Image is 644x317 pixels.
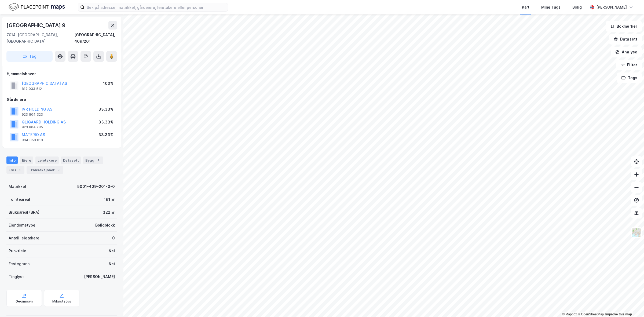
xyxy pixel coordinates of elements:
div: 923 804 323 [22,112,43,117]
div: Nei [109,248,115,254]
div: Antall leietakere [9,235,39,241]
div: Transaksjoner [27,166,63,174]
div: Tinglyst [9,274,24,280]
div: 33.33% [98,106,114,112]
button: Tag [6,51,53,62]
div: Mine Tags [541,4,561,10]
div: 1 [17,167,22,173]
button: Datasett [609,34,642,45]
div: Leietakere [35,156,59,164]
div: 5001-409-201-0-0 [77,183,115,190]
div: 7014, [GEOGRAPHIC_DATA], [GEOGRAPHIC_DATA] [6,32,74,45]
div: 322 ㎡ [103,209,115,216]
div: Matrikkel [9,183,26,190]
div: Gårdeiere [7,96,117,103]
div: 3 [56,167,61,173]
div: Geoinnsyn [16,299,33,304]
input: Søk på adresse, matrikkel, gårdeiere, leietakere eller personer [85,3,228,11]
a: Mapbox [562,312,577,316]
div: [PERSON_NAME] [84,274,115,280]
div: Punktleie [9,248,26,254]
div: Kontrollprogram for chat [617,291,644,317]
div: Kart [522,4,529,10]
a: Improve this map [605,312,632,316]
div: Festegrunn [9,261,30,267]
a: OpenStreetMap [578,312,604,316]
button: Filter [616,60,642,70]
div: 33.33% [98,119,114,125]
img: logo.f888ab2527a4732fd821a326f86c7f29.svg [9,2,65,12]
div: [GEOGRAPHIC_DATA] 9 [6,21,67,30]
div: 817 033 512 [22,87,42,91]
div: 1 [96,158,101,163]
div: Eiendomstype [9,222,35,228]
button: Tags [617,72,642,83]
iframe: Chat Widget [617,291,644,317]
div: [PERSON_NAME] [596,4,627,10]
div: Datasett [61,156,81,164]
div: 191 ㎡ [104,196,115,203]
div: Bolig [572,4,582,10]
div: 100% [103,80,114,87]
div: Boligblokk [95,222,115,228]
div: 994 853 813 [22,138,43,142]
button: Bokmerker [606,21,642,32]
div: Hjemmelshaver [7,71,117,77]
img: Z [631,227,642,238]
div: 923 804 285 [22,125,43,129]
div: Eiere [20,156,33,164]
button: Analyse [611,47,642,57]
div: 33.33% [98,132,114,138]
div: Bygg [83,156,103,164]
div: 0 [112,235,115,241]
div: Tomteareal [9,196,30,203]
div: Nei [109,261,115,267]
div: Info [6,156,18,164]
div: Miljøstatus [52,299,71,304]
div: ESG [6,166,24,174]
div: Bruksareal (BRA) [9,209,39,216]
div: [GEOGRAPHIC_DATA], 409/201 [74,32,117,45]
